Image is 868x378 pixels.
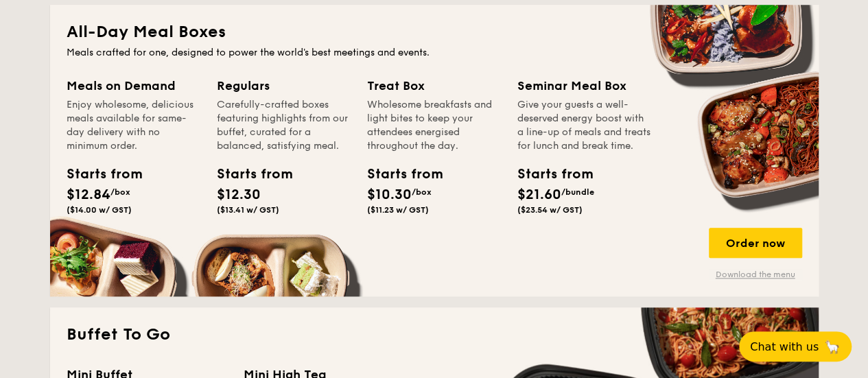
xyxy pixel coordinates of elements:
[110,187,130,197] span: /box
[67,98,200,153] div: Enjoy wholesome, delicious meals available for same-day delivery with no minimum order.
[67,21,802,43] h2: All-Day Meal Boxes
[517,98,651,153] div: Give your guests a well-deserved energy boost with a line-up of meals and treats for lunch and br...
[517,205,583,215] span: ($23.54 w/ GST)
[517,187,561,203] span: $21.60
[367,187,412,203] span: $10.30
[217,205,279,215] span: ($13.41 w/ GST)
[367,205,429,215] span: ($11.23 w/ GST)
[67,205,132,215] span: ($14.00 w/ GST)
[367,164,429,185] div: Starts from
[709,228,802,258] div: Order now
[217,164,279,185] div: Starts from
[517,164,579,185] div: Starts from
[67,164,128,185] div: Starts from
[750,340,819,353] span: Chat with us
[412,187,432,197] span: /box
[367,76,501,95] div: Treat Box
[561,187,594,197] span: /bundle
[217,187,261,203] span: $12.30
[67,187,110,203] span: $12.84
[217,98,351,153] div: Carefully-crafted boxes featuring highlights from our buffet, curated for a balanced, satisfying ...
[367,98,501,153] div: Wholesome breakfasts and light bites to keep your attendees energised throughout the day.
[709,269,802,280] a: Download the menu
[517,76,651,95] div: Seminar Meal Box
[217,76,351,95] div: Regulars
[67,46,802,60] div: Meals crafted for one, designed to power the world's best meetings and events.
[739,331,852,362] button: Chat with us🦙
[824,339,841,355] span: 🦙
[67,76,200,95] div: Meals on Demand
[67,324,802,346] h2: Buffet To Go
